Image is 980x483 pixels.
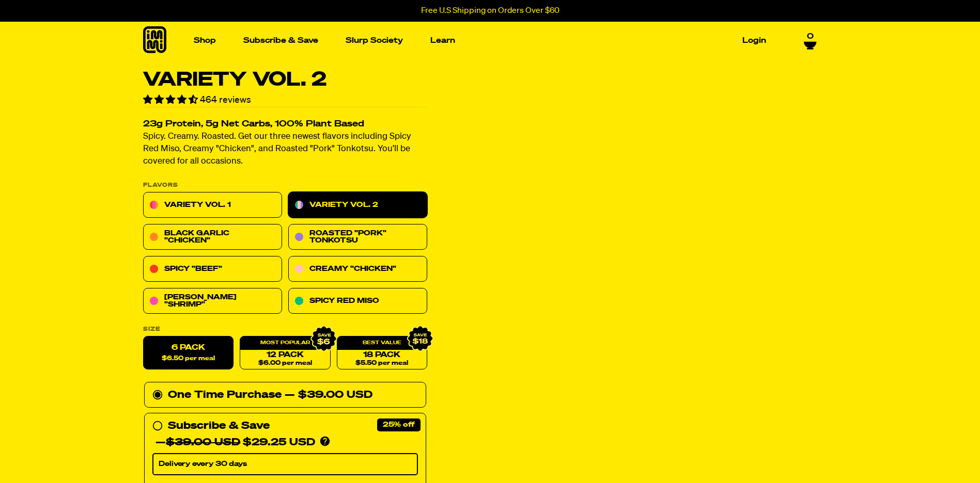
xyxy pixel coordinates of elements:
[285,387,372,404] div: — $39.00 USD
[288,288,427,314] a: Spicy Red Miso
[143,224,282,250] a: Black Garlic "Chicken"
[143,192,282,218] a: Variety Vol. 1
[143,120,427,129] h2: 23g Protein, 5g Net Carbs, 100% Plant Based
[168,418,270,434] div: Subscribe & Save
[288,192,427,218] a: Variety Vol. 2
[143,288,282,314] a: [PERSON_NAME] "Shrimp"
[190,22,770,59] nav: Main navigation
[239,33,322,49] a: Subscribe & Save
[143,327,427,332] label: Size
[200,95,251,105] span: 464 reviews
[421,6,559,15] p: Free U.S Shipping on Orders Over $60
[162,356,215,362] span: $6.50 per meal
[143,256,282,282] a: Spicy "Beef"
[143,95,200,105] span: 4.70 stars
[143,336,234,370] label: 6 Pack
[143,70,427,90] h1: Variety Vol. 2
[155,434,315,451] div: — $29.25 USD
[738,33,770,49] a: Login
[804,32,817,50] a: 0
[143,183,427,188] p: Flavors
[426,33,459,49] a: Learn
[341,33,407,49] a: Slurp Society
[152,454,418,475] select: Subscribe & Save —$39.00 USD$29.25 USD Products are automatically delivered on your schedule. No ...
[288,224,427,250] a: Roasted "Pork" Tonkotsu
[258,360,312,367] span: $6.00 per meal
[336,336,427,370] a: 18 Pack$5.50 per meal
[355,360,408,367] span: $5.50 per meal
[152,387,418,404] div: One Time Purchase
[807,32,814,41] span: 0
[143,131,427,168] p: Spicy. Creamy. Roasted. Get our three newest flavors including Spicy Red Miso, Creamy "Chicken", ...
[240,336,330,370] a: 12 Pack$6.00 per meal
[166,438,240,448] del: $39.00 USD
[190,33,220,49] a: Shop
[288,256,427,282] a: Creamy "Chicken"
